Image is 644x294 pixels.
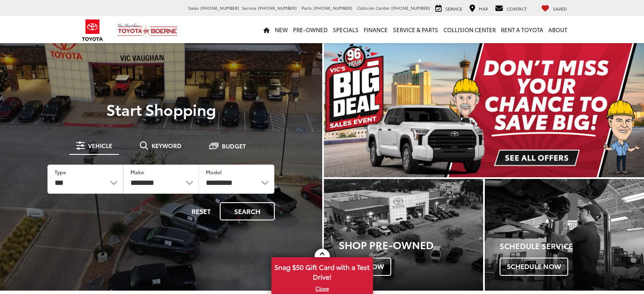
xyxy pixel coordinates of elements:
[301,5,312,11] span: Parts
[553,5,567,12] span: Saved
[200,5,239,11] span: [PHONE_NUMBER]
[313,5,352,11] span: [PHONE_NUMBER]
[36,101,287,118] p: Start Shopping
[220,202,275,220] button: Search
[330,16,361,43] a: Specials
[324,179,483,290] div: Toyota
[390,16,441,43] a: Service & Parts: Opens in a new tab
[546,16,570,43] a: About
[222,143,246,149] span: Budget
[130,168,144,176] label: Make
[188,5,199,11] span: Sales
[507,5,527,12] span: Contact
[467,4,490,13] a: Map
[433,4,464,13] a: Service
[498,16,546,43] a: Rent a Toyota
[493,4,529,13] a: Contact
[290,16,330,43] a: Pre-Owned
[184,202,218,220] button: Reset
[117,23,178,38] img: Vic Vaughan Toyota of Boerne
[88,143,112,148] span: Vehicle
[77,16,108,44] img: Toyota
[361,16,390,43] a: Finance
[206,168,222,176] label: Model
[445,5,462,12] span: Service
[339,239,483,250] h3: Shop Pre-Owned
[500,242,644,250] h4: Schedule Service
[258,5,297,11] span: [PHONE_NUMBER]
[272,16,290,43] a: New
[479,5,488,12] span: Map
[55,168,66,176] label: Type
[242,5,257,11] span: Service
[261,16,272,43] a: Home
[152,143,182,148] span: Keyword
[539,4,569,13] a: My Saved Vehicles
[500,258,568,275] span: Schedule Now
[357,5,390,11] span: Collision Center
[485,179,644,290] div: Toyota
[441,16,498,43] a: Collision Center
[391,5,430,11] span: [PHONE_NUMBER]
[324,179,483,290] a: Shop Pre-Owned Shop Now
[485,179,644,290] a: Schedule Service Schedule Now
[272,258,372,284] span: Snag $50 Gift Card with a Test Drive!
